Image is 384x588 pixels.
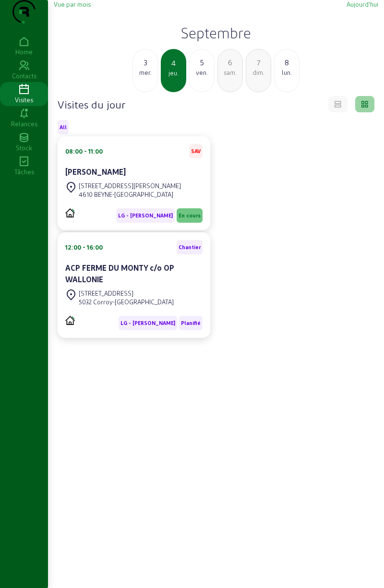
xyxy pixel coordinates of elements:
[54,0,91,8] span: Vue par mois
[118,212,173,219] span: LG - [PERSON_NAME]
[181,320,201,326] span: Planifié
[162,69,185,77] div: jeu.
[60,124,67,131] span: All
[179,244,201,251] span: Chantier
[190,57,214,68] div: 5
[54,24,378,41] h2: Septembre
[120,320,175,326] span: LG - [PERSON_NAME]
[190,68,214,77] div: ven.
[79,289,174,298] div: [STREET_ADDRESS]
[133,68,157,77] div: mer.
[246,57,271,68] div: 7
[246,68,271,77] div: dim.
[65,316,75,325] img: PVELEC
[79,298,174,306] div: 5032 Corroy-[GEOGRAPHIC_DATA]
[79,190,181,199] div: 4610 BEYNE-[GEOGRAPHIC_DATA]
[347,0,378,8] span: Aujourd'hui
[218,68,242,77] div: sam.
[58,97,125,111] h4: Visites du jour
[179,212,201,219] span: En cours
[133,57,157,68] div: 3
[65,167,126,176] cam-card-title: [PERSON_NAME]
[191,148,201,155] span: SAV
[79,181,181,190] div: [STREET_ADDRESS][PERSON_NAME]
[162,57,185,69] div: 4
[65,243,103,252] div: 12:00 - 16:00
[65,208,75,217] img: PVELEC
[218,57,242,68] div: 6
[275,57,299,68] div: 8
[65,263,174,284] cam-card-title: ACP FERME DU MONTY c/o OP WALLONIE
[65,147,103,156] div: 08:00 - 11:00
[275,68,299,77] div: lun.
